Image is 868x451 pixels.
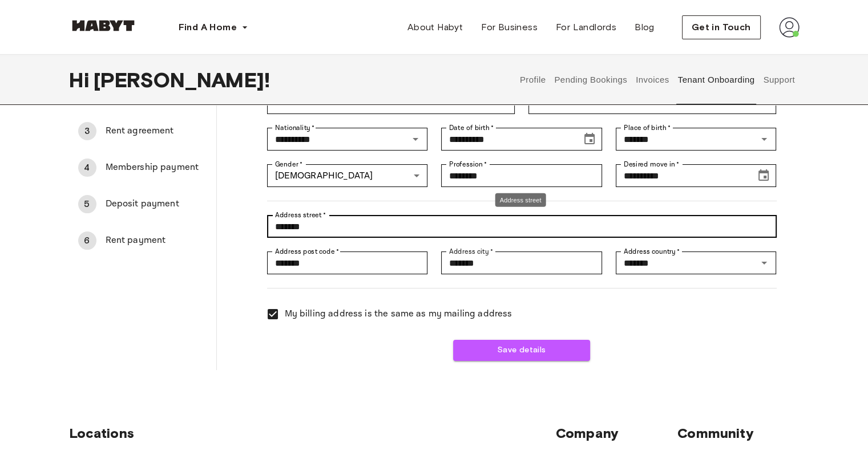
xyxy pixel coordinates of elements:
[275,210,326,220] label: Address street
[762,55,797,105] button: Support
[624,123,671,133] label: Place of birth
[472,16,547,39] a: For Business
[106,234,207,247] span: Rent payment
[556,21,616,34] span: For Landlords
[275,246,339,257] label: Address post code
[449,159,487,169] label: Profession
[692,21,751,34] span: Get in Touch
[407,21,463,34] span: About Habyt
[624,246,680,257] label: Address country
[94,68,270,92] span: [PERSON_NAME] !
[441,164,602,187] div: Profession
[78,231,96,250] div: 6
[69,425,556,442] span: Locations
[578,128,601,151] button: Choose date, selected date is Jan 7, 1992
[481,21,538,34] span: For Business
[106,124,207,138] span: Rent agreement
[285,307,512,321] span: My billing address is the same as my mailing address
[407,131,423,147] button: Open
[553,55,629,105] button: Pending Bookings
[635,21,655,34] span: Blog
[453,340,590,361] button: Save details
[495,193,546,207] div: Address street
[441,251,602,274] div: Address city
[69,190,216,218] div: 5Deposit payment
[69,20,138,31] img: Habyt
[676,55,756,105] button: Tenant Onboarding
[275,159,302,169] label: Gender
[756,255,772,271] button: Open
[69,68,94,92] span: Hi
[106,197,207,211] span: Deposit payment
[69,154,216,181] div: 4Membership payment
[106,161,207,174] span: Membership payment
[756,131,772,147] button: Open
[169,16,257,39] button: Find A Home
[625,16,664,39] a: Blog
[752,164,775,187] button: Choose date, selected date is Jan 4, 2026
[518,55,547,105] button: Profile
[69,117,216,145] div: 3Rent agreement
[267,164,428,187] div: [DEMOGRAPHIC_DATA]
[449,123,494,133] label: Date of birth
[677,425,799,442] span: Community
[624,159,679,169] label: Desired move in
[547,16,625,39] a: For Landlords
[78,159,96,177] div: 4
[267,215,777,238] div: Address street
[69,227,216,254] div: 6Rent payment
[398,16,472,39] a: About Habyt
[78,122,96,140] div: 3
[275,123,315,133] label: Nationality
[267,251,428,274] div: Address post code
[556,425,677,442] span: Company
[179,21,237,34] span: Find A Home
[449,246,493,257] label: Address city
[635,55,671,105] button: Invoices
[78,195,96,213] div: 5
[682,15,761,39] button: Get in Touch
[515,55,799,105] div: user profile tabs
[779,17,800,38] img: avatar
